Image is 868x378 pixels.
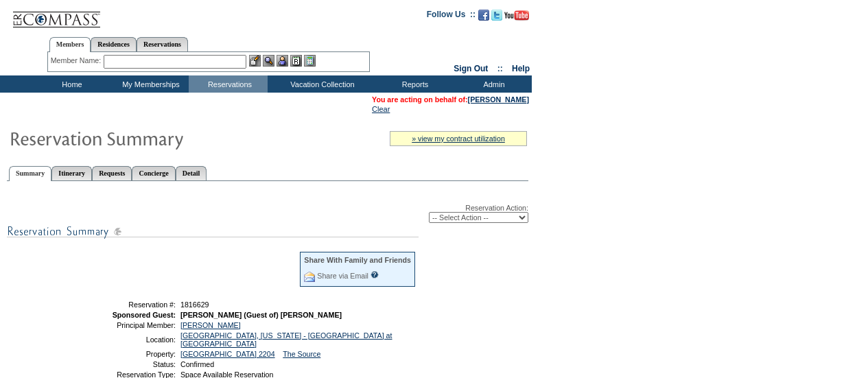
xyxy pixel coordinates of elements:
img: View [263,55,274,67]
img: b_calculator.gif [304,55,316,67]
a: » view my contract utilization [412,134,505,143]
a: [PERSON_NAME] [468,95,529,104]
a: Become our fan on Facebook [478,14,489,22]
a: [GEOGRAPHIC_DATA] 2204 [180,350,275,358]
div: Reservation Action: [7,204,528,223]
img: Reservations [290,55,302,67]
a: Concierge [132,166,175,180]
span: You are acting on behalf of: [372,95,529,104]
a: Subscribe to our YouTube Channel [504,14,529,22]
a: Follow us on Twitter [491,14,502,22]
td: Reservation #: [78,300,176,309]
a: The Source [283,350,320,358]
span: [PERSON_NAME] (Guest of) [PERSON_NAME] [180,311,342,319]
a: Requests [92,166,132,180]
input: What is this? [371,271,379,279]
td: Home [31,75,110,93]
a: Clear [372,105,390,113]
a: Members [49,37,91,52]
img: Follow us on Twitter [491,10,502,21]
div: Share With Family and Friends [304,256,411,264]
td: Reports [374,75,453,93]
a: [GEOGRAPHIC_DATA], [US_STATE] - [GEOGRAPHIC_DATA] at [GEOGRAPHIC_DATA] [180,331,392,348]
td: Reservations [189,75,268,93]
img: Impersonate [277,55,288,67]
a: Detail [176,166,207,180]
a: Summary [9,166,51,181]
a: Share via Email [317,272,368,280]
a: Residences [91,37,137,51]
a: Sign Out [454,64,488,73]
td: Vacation Collection [268,75,374,93]
img: Become our fan on Facebook [478,10,489,21]
td: Principal Member: [78,321,176,329]
td: My Memberships [110,75,189,93]
div: Member Name: [51,55,104,67]
td: Property: [78,350,176,358]
a: Reservations [137,37,188,51]
td: Follow Us :: [427,8,476,25]
span: Confirmed [180,360,214,368]
a: Help [512,64,530,73]
img: Subscribe to our YouTube Channel [504,10,529,21]
span: 1816629 [180,300,209,309]
a: Itinerary [51,166,92,180]
img: Reservaton Summary [9,124,283,152]
img: b_edit.gif [249,55,261,67]
td: Location: [78,331,176,348]
td: Admin [453,75,532,93]
span: :: [497,64,503,73]
strong: Sponsored Guest: [113,311,176,319]
td: Status: [78,360,176,368]
img: subTtlResSummary.gif [7,223,419,240]
a: [PERSON_NAME] [180,321,241,329]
